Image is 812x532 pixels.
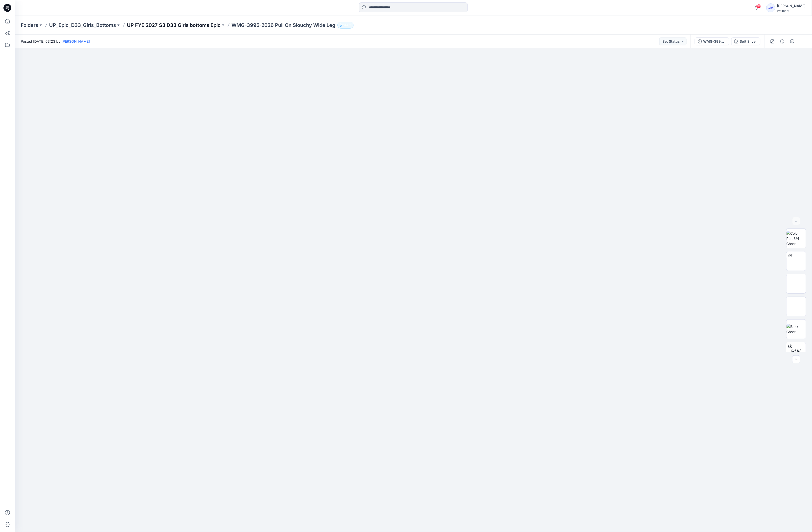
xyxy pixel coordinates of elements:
[21,39,90,44] span: Posted [DATE] 03:23 by
[344,22,348,28] p: 63
[787,231,806,246] img: Color Run 3/4 Ghost
[695,38,729,45] button: WMG-3995-2026_Rev1_Pull On Slouchy Wide Leg_Full Colorway
[740,39,757,44] div: Soft Silver
[731,38,760,45] button: Soft Silver
[766,3,775,12] div: GM
[337,22,354,29] button: 63
[777,3,806,9] div: [PERSON_NAME]
[232,22,335,29] p: WMG-3995-2026 Pull On Slouchy Wide Leg
[756,4,762,8] span: 33
[127,22,221,29] a: UP FYE 2027 S3 D33 Girls bottoms Epic
[703,39,726,44] div: WMG-3995-2026_Rev1_Pull On Slouchy Wide Leg_Full Colorway
[61,39,90,43] a: [PERSON_NAME]
[791,347,801,356] span: BW
[778,38,786,45] button: Details
[787,324,806,334] img: Back Ghost
[49,22,116,29] a: UP_Epic_D33_Girls_Bottoms
[21,22,38,29] a: Folders
[777,9,806,13] div: Walmart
